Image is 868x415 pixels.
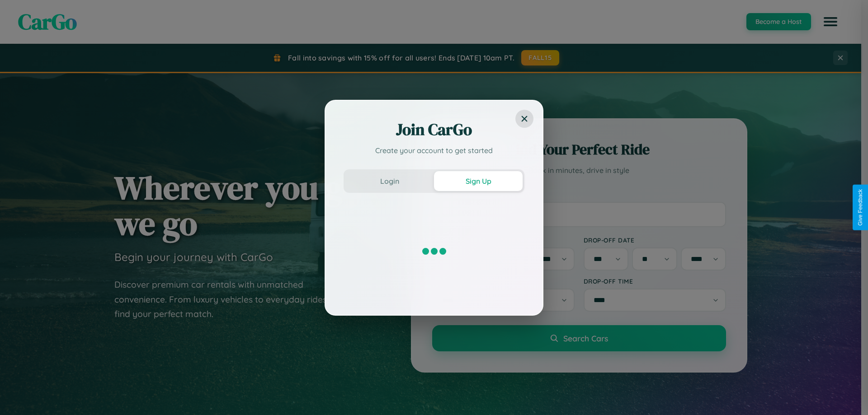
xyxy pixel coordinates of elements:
iframe: Intercom live chat [9,384,31,406]
div: Give Feedback [857,189,863,226]
button: Login [345,171,434,191]
button: Sign Up [434,171,523,191]
p: Create your account to get started [344,145,524,156]
h2: Join CarGo [344,119,524,140]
